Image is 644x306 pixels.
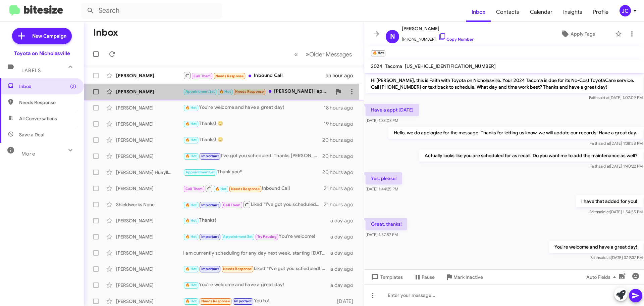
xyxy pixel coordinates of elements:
[598,141,610,146] span: said at
[12,28,72,44] a: New Campaign
[438,37,474,42] a: Copy Number
[185,89,215,94] span: Appointment Set
[223,234,253,239] span: Appointment Set
[366,232,398,237] span: [DATE] 1:57:57 PM
[183,136,322,144] div: Thanks! 😊
[326,72,359,79] div: an hour ago
[324,201,359,208] div: 21 hours ago
[185,138,197,142] span: 🔥 Hot
[581,271,624,283] button: Auto Fields
[116,282,183,289] div: [PERSON_NAME]
[385,63,402,69] span: Tacoma
[185,187,203,191] span: Call Them
[81,3,222,19] input: Search
[290,47,356,61] nav: Page navigation example
[116,217,183,224] div: [PERSON_NAME]
[201,203,219,207] span: Important
[491,2,525,22] a: Contacts
[371,50,385,56] small: 🔥 Hot
[405,63,496,69] span: [US_VEHICLE_IDENTIFICATION_NUMBER]
[543,28,612,40] button: Apply Tags
[116,233,183,240] div: [PERSON_NAME]
[590,255,643,260] span: Faith [DATE] 3:19:37 PM
[558,2,588,22] a: Insights
[599,255,611,260] span: said at
[466,2,491,22] a: Inbox
[589,209,643,214] span: Faith [DATE] 1:54:55 PM
[116,137,183,143] div: [PERSON_NAME]
[371,63,382,69] span: 2024
[571,28,595,40] span: Apply Tags
[620,5,631,16] div: JC
[614,5,637,16] button: JC
[215,74,244,78] span: Needs Response
[366,118,398,123] span: [DATE] 1:38:03 PM
[590,141,643,146] span: Faith [DATE] 1:38:58 PM
[388,127,643,139] p: Hello, we do apologize for the message. Thanks for letting us know, we will update our records! H...
[183,120,324,128] div: Thanks! 😊
[223,203,240,207] span: Call Them
[116,201,183,208] div: Shieldworks None
[525,2,558,22] span: Calendar
[201,154,219,158] span: Important
[183,200,324,209] div: Liked “I've got you scheduled! Thanks Shieldworks, have a great day!”
[185,170,215,174] span: Appointment Set
[185,267,197,271] span: 🔥 Hot
[549,241,643,253] p: You're welcome and have a great day!
[309,51,352,58] span: Older Messages
[116,185,183,192] div: [PERSON_NAME]
[324,121,359,127] div: 19 hours ago
[235,89,264,94] span: Needs Response
[32,33,66,39] span: New Campaign
[234,299,252,303] span: Important
[185,122,197,126] span: 🔥 Hot
[183,104,324,112] div: You're welcome and have a great day!
[231,187,260,191] span: Needs Response
[185,105,197,110] span: 🔥 Hot
[598,95,609,100] span: said at
[419,149,643,162] p: Actually looks like you are scheduled for as recall. Do you want me to add the maintenance as well?
[402,25,474,33] span: [PERSON_NAME]
[201,267,219,271] span: Important
[19,115,57,122] span: All Conversations
[116,169,183,176] div: [PERSON_NAME] Huayllani-[PERSON_NAME]
[330,250,359,256] div: a day ago
[185,154,197,158] span: 🔥 Hot
[19,99,76,106] span: Needs Response
[330,266,359,272] div: a day ago
[322,169,359,176] div: 20 hours ago
[302,47,356,61] button: Next
[185,283,197,287] span: 🔥 Hot
[589,95,643,100] span: Faith [DATE] 1:07:09 PM
[185,234,197,239] span: 🔥 Hot
[183,168,322,176] div: Thank you!!
[366,218,407,230] p: Great, thanks!
[370,271,403,283] span: Templates
[422,271,435,283] span: Pause
[364,271,408,283] button: Templates
[590,164,643,169] span: Faith [DATE] 1:40:22 PM
[223,267,252,271] span: Needs Response
[330,282,359,289] div: a day ago
[219,89,231,94] span: 🔥 Hot
[183,184,324,192] div: Inbound Call
[116,153,183,160] div: [PERSON_NAME]
[290,47,302,61] button: Previous
[185,218,197,223] span: 🔥 Hot
[116,72,183,79] div: [PERSON_NAME]
[183,152,322,160] div: I've got you scheduled! Thanks [PERSON_NAME], have a great day!
[588,2,614,22] a: Profile
[21,68,41,74] span: Labels
[598,209,610,214] span: said at
[366,104,419,116] p: Have a appt [DATE]
[408,271,440,283] button: Pause
[183,265,330,273] div: Liked “I've got you scheduled! You're welcome. Thanks [PERSON_NAME], have a great day!”
[366,186,398,191] span: [DATE] 1:44:25 PM
[21,151,35,157] span: More
[402,33,474,43] span: [PHONE_NUMBER]
[390,31,395,42] span: N
[183,250,330,256] div: I am currently scheduling for any day next week, starting [DATE].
